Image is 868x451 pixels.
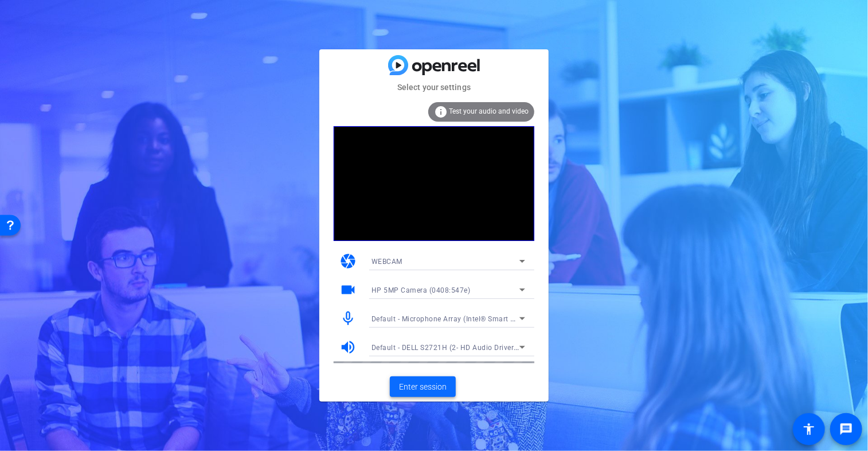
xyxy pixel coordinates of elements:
[388,55,480,75] img: blue-gradient.svg
[339,310,357,327] mat-icon: mic_none
[839,422,853,436] mat-icon: message
[434,105,448,119] mat-icon: info
[372,343,577,352] span: Default - DELL S2721H (2- HD Audio Driver for Display Audio)
[319,81,549,94] mat-card-subtitle: Select your settings
[339,281,357,298] mat-icon: videocam
[399,381,447,393] span: Enter session
[449,107,529,115] span: Test your audio and video
[339,339,357,356] mat-icon: volume_up
[372,286,471,294] span: HP 5MP Camera (0408:547e)
[802,422,816,436] mat-icon: accessibility
[372,258,402,266] span: WEBCAM
[339,252,357,270] mat-icon: camera
[372,314,656,323] span: Default - Microphone Array (Intel® Smart Sound Technology for Digital Microphones)
[390,376,456,397] button: Enter session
